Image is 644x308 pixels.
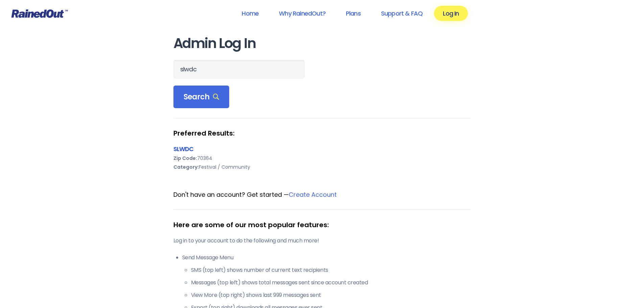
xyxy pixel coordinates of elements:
a: Create Account [289,190,337,199]
a: Log In [434,6,468,21]
div: SLWDC [173,144,471,153]
a: Home [233,6,267,21]
b: Zip Code: [173,155,197,162]
h1: Admin Log In [173,36,471,51]
span: Search [184,92,219,102]
strong: Preferred Results: [173,129,471,138]
a: Plans [337,6,369,21]
a: SLWDC [173,145,194,153]
div: Festival / Community [173,163,471,171]
li: Messages (top left) shows total messages sent since account created [191,279,471,287]
div: Here are some of our most popular features: [173,220,471,230]
div: 70364 [173,154,471,163]
a: Why RainedOut? [270,6,334,21]
a: Support & FAQ [372,6,431,21]
li: SMS (top left) shows number of current text recipients [191,266,471,274]
p: Log in to your account to do the following and much more! [173,237,471,245]
div: Search [173,86,230,109]
input: Search Orgs… [173,60,305,79]
li: View More (top right) shows last 999 messages sent [191,291,471,299]
b: Category: [173,164,199,170]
